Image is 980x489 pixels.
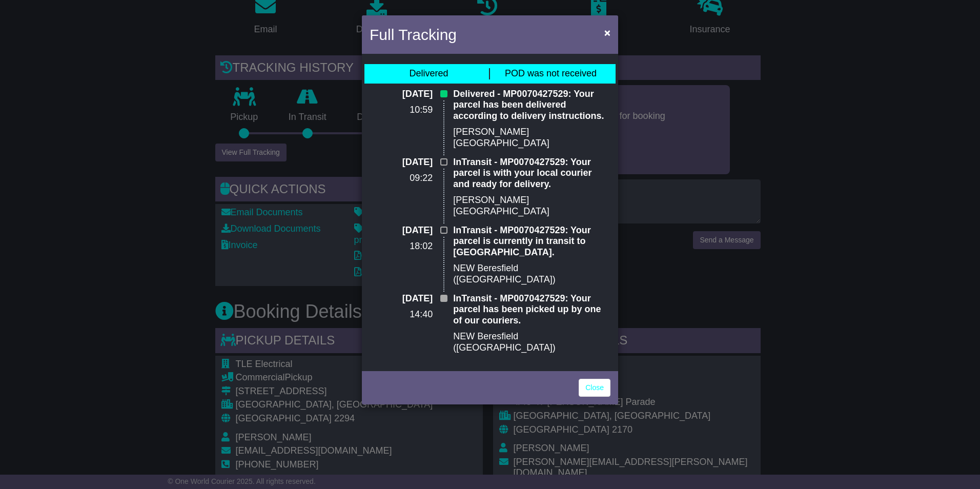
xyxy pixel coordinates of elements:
a: Close [579,379,610,397]
p: InTransit - MP0070427529: Your parcel has been picked up by one of our couriers. [453,293,610,327]
p: [DATE] [370,225,433,236]
p: [PERSON_NAME][GEOGRAPHIC_DATA] [453,127,610,149]
p: NEW Beresfield ([GEOGRAPHIC_DATA]) [453,331,610,353]
p: [DATE] [370,157,433,168]
p: 14:40 [370,309,433,320]
p: Delivered - MP0070427529: Your parcel has been delivered according to delivery instructions. [453,89,610,122]
p: 18:02 [370,241,433,252]
h4: Full Tracking [370,23,457,46]
button: Close [599,22,616,43]
p: InTransit - MP0070427529: Your parcel is with your local courier and ready for delivery. [453,157,610,190]
p: [PERSON_NAME][GEOGRAPHIC_DATA] [453,195,610,217]
p: 10:59 [370,105,433,116]
div: Delivered [409,68,448,79]
p: 09:22 [370,173,433,184]
span: POD was not received [505,68,597,78]
p: InTransit - MP0070427529: Your parcel is currently in transit to [GEOGRAPHIC_DATA]. [453,225,610,258]
p: [DATE] [370,293,433,304]
span: × [604,27,610,38]
p: NEW Beresfield ([GEOGRAPHIC_DATA]) [453,263,610,285]
p: [DATE] [370,89,433,100]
